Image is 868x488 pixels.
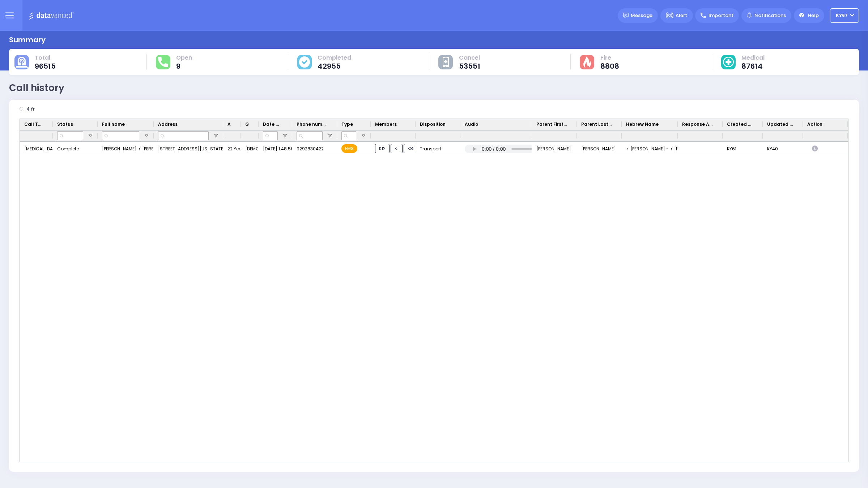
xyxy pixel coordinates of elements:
[391,144,403,153] span: K1
[297,131,323,140] input: Phone number Filter Input
[297,146,324,152] span: 9292830422
[35,54,56,61] span: Total
[763,142,803,156] div: KY40
[830,8,859,23] button: KY67
[57,121,73,128] span: Status
[459,63,480,70] span: 53551
[807,121,822,128] span: Action
[154,142,223,156] div: [STREET_ADDRESS][US_STATE]
[682,121,712,128] span: Response Agent
[227,121,231,128] span: Age
[327,133,333,139] button: Open Filter Menu
[57,144,79,154] div: Complete
[709,12,733,19] span: Important
[600,54,619,61] span: Fire
[416,142,460,156] div: Transport
[213,133,219,139] button: Open Filter Menu
[9,81,64,95] div: Call history
[29,11,77,20] img: Logo
[622,142,678,156] div: ר' [PERSON_NAME] - ר' [PERSON_NAME]
[176,63,192,70] span: 9
[299,56,310,67] img: cause-cover.svg
[404,144,418,153] span: K81
[631,12,652,19] span: Message
[577,142,622,156] div: [PERSON_NAME]
[465,121,478,128] span: Audio
[259,142,292,156] div: [DATE] 1:48:56 AM
[741,63,765,70] span: 87614
[263,121,282,128] span: Date & Time
[241,142,259,156] div: [DEMOGRAPHIC_DATA]
[9,34,46,45] div: Summary
[581,121,612,128] span: Parent Last Name
[341,144,357,153] span: EMS
[297,121,327,128] span: Phone number
[35,63,56,70] span: 96515
[88,133,93,139] button: Open Filter Menu
[98,142,154,156] div: [PERSON_NAME] ר' [PERSON_NAME] - ר' [PERSON_NAME]
[754,12,786,19] span: Notifications
[443,57,449,68] img: other-cause.svg
[583,56,591,68] img: fire-cause.svg
[420,121,446,128] span: Disposition
[341,131,356,140] input: Type Filter Input
[223,142,241,156] div: 22 Year
[20,142,848,156] div: Press SPACE to select this row.
[375,144,390,153] span: K12
[676,12,687,19] span: Alert
[341,121,353,128] span: Type
[723,142,763,156] div: KY61
[282,133,288,139] button: Open Filter Menu
[532,142,577,156] div: [PERSON_NAME]
[158,131,209,140] input: Address Filter Input
[808,12,819,19] span: Help
[741,54,765,61] span: Medical
[623,13,629,18] img: message.svg
[263,131,278,140] input: Date & Time Filter Input
[102,121,125,128] span: Full name
[16,57,28,68] img: total-cause.svg
[459,54,480,61] span: Cancel
[102,131,139,140] input: Full name Filter Input
[176,54,192,61] span: Open
[158,57,168,67] img: total-response.svg
[57,131,83,140] input: Status Filter Input
[20,142,53,156] div: [MEDICAL_DATA]
[318,54,351,61] span: Completed
[318,63,351,70] span: 42955
[536,121,567,128] span: Parent First Name
[836,12,848,19] span: KY67
[723,57,734,68] img: medical-cause.svg
[375,121,397,128] span: Members
[727,121,753,128] span: Created By Dispatcher
[767,121,793,128] span: Updated By Dispatcher
[361,133,366,139] button: Open Filter Menu
[144,133,149,139] button: Open Filter Menu
[158,121,178,128] span: Address
[24,121,43,128] span: Call Type
[24,102,133,116] input: Search
[600,63,619,70] span: 8808
[245,121,248,128] span: Gender
[626,121,659,128] span: Hebrew Name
